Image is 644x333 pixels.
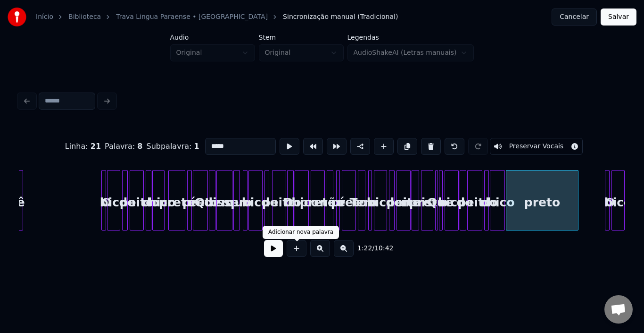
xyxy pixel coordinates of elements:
[601,9,636,26] button: Salvar
[347,34,474,41] label: Legendas
[116,12,268,22] a: Trava Lingua Paraense • [GEOGRAPHIC_DATA]
[283,12,398,22] span: Sincronização manual (Tradicional)
[552,9,597,26] button: Cancelar
[357,244,372,253] span: 1:22
[170,34,255,41] label: Áudio
[68,12,101,22] a: Biblioteca
[194,142,199,151] span: 1
[490,138,583,155] button: Toggle
[147,141,199,152] div: Subpalavra :
[36,12,398,22] nav: breadcrumb
[137,142,142,151] span: 8
[8,8,26,26] img: youka
[604,295,633,324] div: Bate-papo aberto
[268,229,333,236] div: Adicionar nova palavra
[91,142,101,151] span: 21
[374,244,393,253] span: 10:42
[105,141,142,152] div: Palavra :
[36,12,53,22] a: Início
[65,141,101,152] div: Linha :
[357,244,380,253] div: /
[259,34,344,41] label: Stem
